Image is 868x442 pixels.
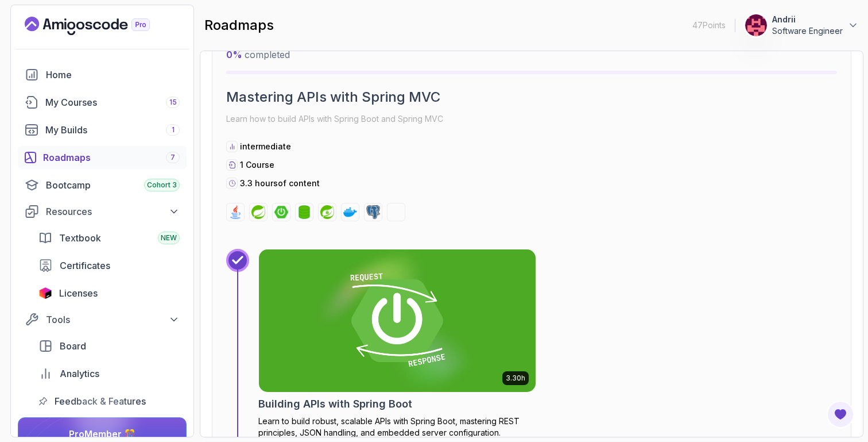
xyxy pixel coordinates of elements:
div: My Builds [45,123,180,137]
span: Cohort 3 [147,180,177,190]
div: My Courses [45,95,180,109]
p: Learn to build robust, scalable APIs with Spring Boot, mastering REST principles, JSON handling, ... [258,416,536,439]
span: Certificates [60,259,110,272]
a: licenses [32,282,187,305]
a: roadmaps [18,146,187,169]
img: spring-data-jpa logo [297,205,311,219]
p: 47 Points [692,20,726,31]
span: NEW [161,233,177,243]
div: Home [46,68,180,82]
a: analytics [32,362,187,385]
span: completed [226,49,290,60]
p: 3.3 hours of content [240,178,320,189]
img: Building APIs with Spring Boot card [259,249,536,392]
span: Board [60,339,86,353]
a: board [32,335,187,358]
button: Resources [18,201,187,222]
img: postgres logo [366,205,380,219]
img: spring-boot logo [274,205,288,219]
span: 1 Course [240,160,274,170]
p: Software Engineer [772,25,843,37]
h2: Building APIs with Spring Boot [258,396,412,412]
span: 7 [170,153,175,162]
a: courses [18,91,187,114]
a: Landing page [25,17,176,35]
h2: Mastering APIs with Spring MVC [226,88,837,106]
span: Licenses [59,286,98,300]
p: Andrii [772,14,843,25]
button: Tools [18,309,187,330]
a: builds [18,118,187,141]
span: 0 % [226,49,242,60]
a: home [18,63,187,86]
a: certificates [32,254,187,277]
p: intermediate [240,141,291,152]
img: spring logo [251,205,265,219]
span: Textbook [59,231,101,245]
span: Analytics [60,367,99,380]
a: bootcamp [18,174,187,197]
img: spring-security logo [320,205,334,219]
button: user profile imageAndriiSoftware Engineer [745,14,859,37]
a: textbook [32,226,187,249]
a: Building APIs with Spring Boot card3.30hBuilding APIs with Spring BootLearn to build robust, scal... [258,249,536,439]
img: h2 logo [389,205,403,219]
div: Resources [46,205,180,218]
a: feedback [32,390,187,413]
p: Learn how to build APIs with Spring Boot and Spring MVC [226,111,837,127]
p: 3.30h [506,374,525,383]
span: 15 [169,98,177,107]
div: Bootcamp [46,178,180,192]
img: docker logo [343,205,357,219]
button: Open Feedback Button [827,401,854,428]
span: Feedback & Features [55,394,146,408]
img: user profile image [745,14,767,36]
img: java logo [228,205,242,219]
div: Tools [46,313,180,326]
div: Roadmaps [43,151,180,164]
img: jetbrains icon [38,287,52,299]
span: 1 [172,125,175,134]
h2: roadmaps [204,16,274,34]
